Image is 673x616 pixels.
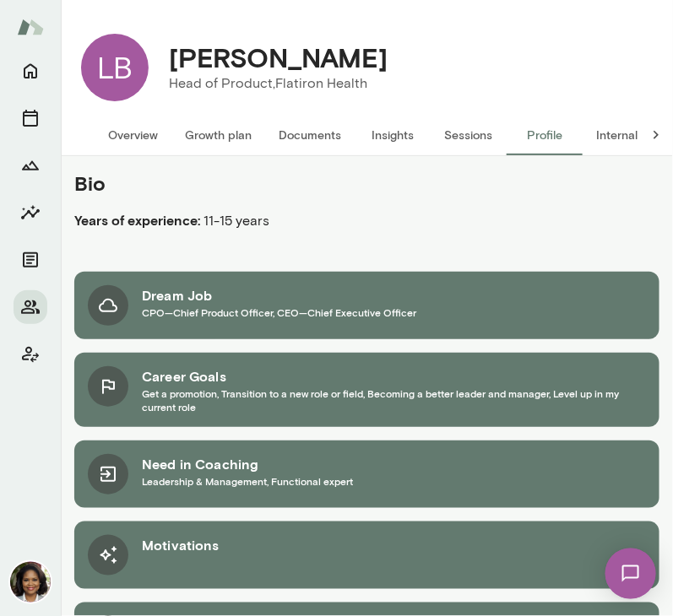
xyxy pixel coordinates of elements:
img: Mento [17,11,44,43]
p: 11-15 years [74,210,642,231]
div: LB [81,34,149,101]
span: Get a promotion, Transition to a new role or field, Becoming a better leader and manager, Level u... [142,386,646,413]
p: Head of Product, Flatiron Health [169,73,388,94]
h6: Need in Coaching [142,454,353,474]
b: Years of experience: [74,212,200,228]
h5: Bio [74,170,642,197]
button: Growth plan [171,115,265,155]
button: Growth Plan [14,149,47,182]
button: Insights [355,115,431,155]
button: Sessions [431,115,507,155]
button: Documents [14,243,47,277]
button: Members [14,290,47,324]
button: Profile [507,115,583,155]
h6: Career Goals [142,366,646,386]
h6: Dream Job [142,285,416,305]
h6: Motivations [142,535,220,555]
img: Cheryl Mills [10,562,51,602]
span: Leadership & Management, Functional expert [142,474,353,488]
span: CPO—Chief Product Officer, CEO—Chief Executive Officer [142,305,416,319]
button: Client app [14,338,47,371]
button: Home [14,54,47,88]
button: Sessions [14,101,47,135]
button: Overview [95,115,171,155]
button: Insights [14,196,47,230]
h4: [PERSON_NAME] [169,41,388,73]
button: Documents [265,115,355,155]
